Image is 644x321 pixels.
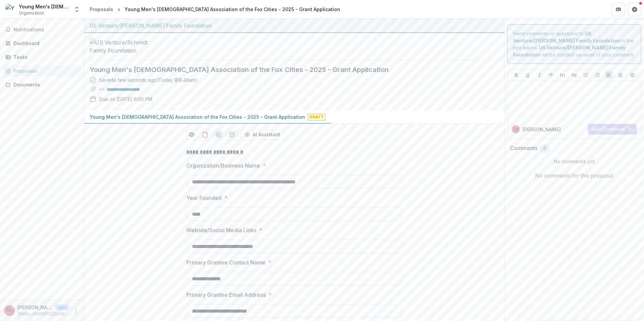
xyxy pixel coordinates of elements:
div: US Venture/[PERSON_NAME] Family Foundation [90,22,499,30]
button: Heading 1 [558,71,567,79]
a: Proposals [87,4,116,14]
a: Documents [3,79,81,90]
p: Due on [DATE] 6:00 PM [99,96,152,103]
div: Saved a few seconds ago ( Today @ 8:48am ) [99,76,197,83]
div: Ellie Dietrich [513,128,518,131]
h2: Young Men's [DEMOGRAPHIC_DATA] Association of the Fox Cities - 2025 - Grant Application [90,66,488,74]
button: Align Left [605,71,613,79]
button: Get Help [628,3,641,16]
button: Align Center [616,71,624,79]
a: Dashboard [3,38,81,49]
span: Draft [308,114,325,120]
button: download-proposal [213,129,224,140]
nav: breadcrumb [87,4,343,14]
p: 97 % [99,87,104,92]
div: Proposals [90,6,113,13]
div: Dashboard [13,40,76,47]
p: [PERSON_NAME] [522,126,561,133]
span: 0 [543,146,546,151]
p: Young Men's [DEMOGRAPHIC_DATA] Association of the Fox Cities - 2025 - Grant Application [90,113,305,120]
a: Proposals [3,65,81,76]
span: Notifications [13,27,78,33]
button: Bullet List [582,71,590,79]
img: Young Men's Christian Association of the Fox Cities [5,4,16,15]
div: Tasks [13,53,76,61]
h2: Comments [510,145,538,151]
button: Partners [612,3,625,16]
strong: US Venture/[PERSON_NAME] Family Foundation [513,45,625,58]
button: AI Assistant [240,129,285,140]
p: Primary Grantee Contact Name [186,258,265,266]
p: Website/Social Media Links [186,226,256,234]
div: Documents [13,81,76,88]
p: Primary Grantee Email Address [186,291,266,299]
button: Bold [512,71,520,79]
button: Heading 2 [570,71,578,79]
span: Organization [19,10,44,16]
p: [PERSON_NAME] [18,304,53,311]
img: US Venture/Schmidt Family Foundation [90,38,157,55]
div: Proposals [13,67,76,74]
button: download-proposal [227,129,237,140]
p: User [55,305,69,311]
button: Align Right [628,71,636,79]
button: Strike [547,71,555,79]
p: No comments yet [510,158,639,165]
button: Preview 6f7c4dab-6f21-4dfb-bb99-f8825a9d93ad-0.pdf [186,129,197,140]
button: Ordered List [593,71,602,79]
button: Add Comment [588,124,637,135]
button: More [72,307,80,315]
button: Underline [524,71,532,79]
a: Tasks [3,51,81,63]
div: Young Men's [DEMOGRAPHIC_DATA] Association of the Fox Cities - 2025 - Grant Application [125,6,340,13]
p: Year Founded [186,194,222,202]
p: Organization/Business Name [186,162,260,170]
p: [EMAIL_ADDRESS][DOMAIN_NAME] [18,311,69,317]
button: Italicize [536,71,544,79]
p: No comments for this proposal [535,172,613,180]
button: Open entity switcher [72,3,82,16]
div: Send comments or questions to in the box below. will be notified via email of your comment. [507,24,642,64]
button: Notifications [3,24,81,35]
div: Young Men's [DEMOGRAPHIC_DATA] Association of the Fox Cities [19,3,69,10]
div: Ellie Dietrich [7,308,12,313]
button: download-proposal [200,129,211,140]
